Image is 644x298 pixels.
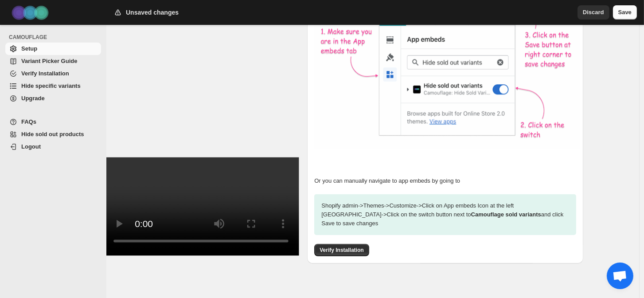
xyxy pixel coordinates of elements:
span: Hide sold out products [21,131,84,137]
span: Verify Installation [21,70,69,77]
span: Logout [21,143,41,150]
span: Variant Picker Guide [21,58,77,64]
video: Enable Camouflage in theme app embeds [103,157,299,255]
p: Shopify admin -> Themes -> Customize -> Click on App embeds Icon at the left [GEOGRAPHIC_DATA] ->... [314,194,576,235]
span: CAMOUFLAGE [9,34,102,41]
a: Logout [5,141,101,153]
a: FAQs [5,116,101,128]
a: Upgrade [5,92,101,105]
a: Verify Installation [314,247,369,253]
span: Upgrade [21,95,45,102]
a: Hide specific variants [5,80,101,92]
span: FAQs [21,118,36,125]
strong: Camouflage sold variants [471,211,541,218]
span: Hide specific variants [21,82,81,89]
span: Verify Installation [320,247,363,254]
h2: Unsaved changes [126,8,179,17]
a: Open chat [607,263,633,289]
a: Setup [5,43,101,55]
button: Save [613,5,637,20]
span: Save [618,8,632,17]
span: Discard [583,8,604,17]
button: Discard [578,5,609,20]
p: Or you can manually navigate to app embeds by going to [314,176,576,185]
button: Verify Installation [314,244,369,256]
span: Setup [21,45,37,52]
a: Variant Picker Guide [5,55,101,67]
a: Hide sold out products [5,128,101,141]
a: Verify Installation [5,67,101,80]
